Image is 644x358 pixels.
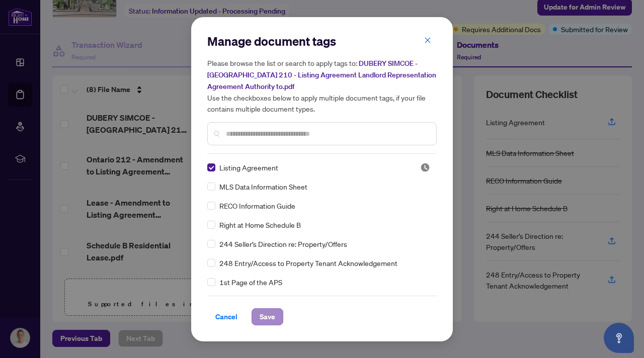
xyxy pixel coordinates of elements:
[219,181,307,192] span: MLS Data Information Sheet
[207,59,436,91] span: DUBERY SIMCOE - [GEOGRAPHIC_DATA] 210 - Listing Agreement Landlord Representation Agreement Autho...
[219,277,282,288] span: 1st Page of the APS
[215,309,237,325] span: Cancel
[219,238,347,249] span: 244 Seller’s Direction re: Property/Offers
[420,162,430,172] span: Pending Review
[207,308,246,325] button: Cancel
[252,308,283,325] button: Save
[219,162,278,173] span: Listing Agreement
[219,200,295,211] span: RECO Information Guide
[604,323,634,353] button: Open asap
[260,309,275,325] span: Save
[207,33,437,49] h2: Manage document tags
[207,57,437,114] h5: Please browse the list or search to apply tags to: Use the checkboxes below to apply multiple doc...
[219,257,397,268] span: 248 Entry/Access to Property Tenant Acknowledgement
[420,162,430,172] img: status
[219,219,301,230] span: Right at Home Schedule B
[424,37,431,44] span: close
